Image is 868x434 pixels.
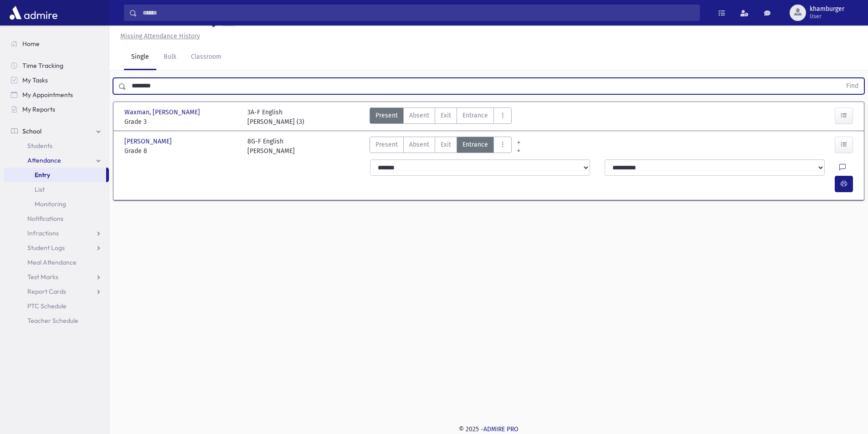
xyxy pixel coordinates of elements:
span: Grade 8 [124,146,238,156]
div: AttTypes [370,137,512,156]
span: Students [27,142,52,150]
span: My Reports [22,105,55,113]
span: Teacher Schedule [27,317,78,325]
a: Single [124,45,156,70]
div: AttTypes [370,107,512,127]
span: Grade 3 [124,117,238,127]
span: Attendance [27,156,61,164]
a: Student Logs [4,240,109,255]
span: List [35,185,45,194]
span: khamburger [810,5,844,13]
div: © 2025 - [124,424,853,434]
span: Test Marks [27,273,58,281]
a: Teacher Schedule [4,313,109,328]
span: Waxman, [PERSON_NAME] [124,107,202,117]
a: PTC Schedule [4,299,109,313]
a: My Tasks [4,73,109,87]
a: Infractions [4,226,109,240]
div: 8G-F English [PERSON_NAME] [247,137,295,156]
a: School [4,124,109,138]
img: AdmirePro [7,4,60,22]
button: Find [841,78,864,94]
span: [PERSON_NAME] [124,137,174,146]
a: My Appointments [4,87,109,102]
input: Search [137,5,699,21]
a: Bulk [156,45,184,70]
span: My Tasks [22,76,48,84]
span: Absent [409,111,429,120]
span: PTC Schedule [27,302,67,310]
span: Report Cards [27,287,66,296]
span: Exit [441,111,451,120]
span: Entry [35,171,50,179]
a: Notifications [4,211,109,226]
span: My Appointments [22,91,73,99]
span: School [22,127,41,135]
span: Present [375,111,398,120]
a: Attendance [4,153,109,168]
a: Report Cards [4,284,109,299]
span: Notifications [27,214,63,223]
a: Monitoring [4,197,109,211]
span: Home [22,40,40,48]
a: Students [4,138,109,153]
a: Meal Attendance [4,255,109,270]
span: Absent [409,140,429,149]
span: Exit [441,140,451,149]
a: Classroom [184,45,229,70]
a: Test Marks [4,270,109,284]
a: List [4,182,109,197]
span: Entrance [462,111,488,120]
div: 3A-F English [PERSON_NAME] (3) [247,107,304,127]
a: Time Tracking [4,58,109,73]
span: Time Tracking [22,61,63,70]
span: Entrance [462,140,488,149]
span: Infractions [27,229,59,237]
span: Present [375,140,398,149]
span: Student Logs [27,244,65,252]
a: Home [4,36,109,51]
a: Entry [4,168,106,182]
a: My Reports [4,102,109,117]
span: User [810,13,844,20]
a: Missing Attendance History [117,32,200,40]
span: Meal Attendance [27,258,77,266]
span: Monitoring [35,200,66,208]
u: Missing Attendance History [120,32,200,40]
